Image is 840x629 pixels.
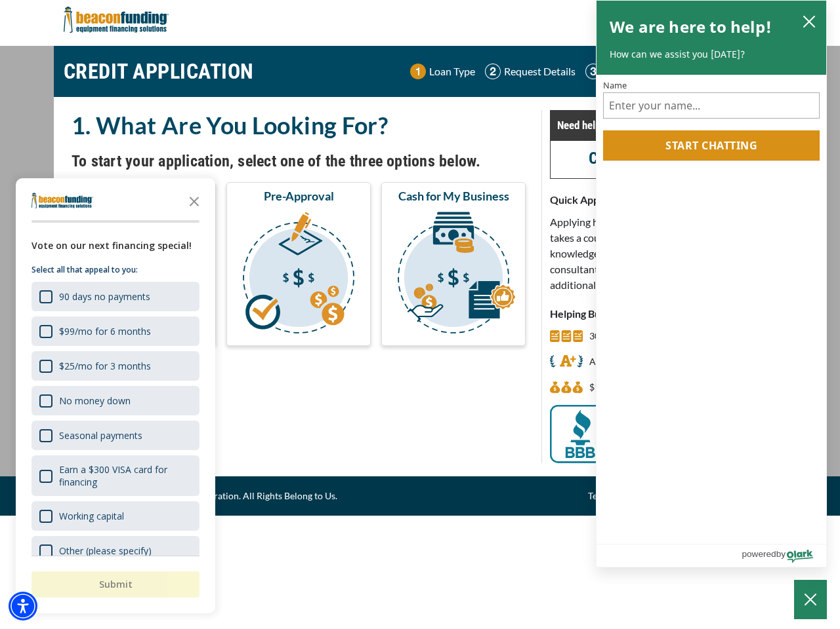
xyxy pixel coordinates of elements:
div: Earn a $300 VISA card for financing [59,463,192,488]
div: $99/mo for 6 months [59,325,151,337]
img: Step 1 [410,64,426,79]
img: Company logo [31,193,93,208]
h1: CREDIT APPLICATION [64,52,254,90]
h2: 1. What Are You Looking For? [72,110,526,140]
button: Close Chatbox [794,580,827,619]
img: Step 3 [585,64,601,79]
div: Other (please specify) [59,544,152,557]
span: Pre-Approval [264,188,334,204]
h4: To start your application, select one of the three options below. [72,150,526,172]
a: Terms of Use [588,488,640,504]
img: BBB Acredited Business and SSL Protection [550,405,776,463]
div: Earn a $300 VISA card for financing [31,455,199,496]
span: by [776,546,786,562]
div: Working capital [31,501,199,531]
div: $25/mo for 3 months [59,360,151,372]
button: Cash for My Business [381,182,526,346]
div: Seasonal payments [31,421,199,450]
span: powered [742,546,776,562]
p: Request Details [504,64,576,79]
button: Close the survey [181,187,207,214]
div: $99/mo for 6 months [31,316,199,346]
p: Select all that appeal to you: [31,263,199,276]
div: Survey [16,178,215,613]
p: Loan Type [429,64,475,79]
div: $25/mo for 3 months [31,351,199,381]
a: call (847) 897-2499 [589,149,738,168]
p: How can we assist you [DATE]? [610,48,813,61]
p: 30,692 Deals Approved [589,328,685,344]
div: No money down [31,386,199,415]
label: Name [603,81,820,90]
p: Helping Businesses Grow for Over Years [550,306,776,322]
p: Need help with the application? [557,117,769,133]
button: close chatbox [799,12,820,30]
a: Powered by Olark [742,544,826,567]
p: A+ Rating With BBB [589,354,671,370]
img: Pre-Approval [229,209,368,340]
p: Applying has no cost or commitment and only takes a couple of minutes to complete. Our knowledgea... [550,214,776,293]
p: $1,835,173,041 in Financed Equipment [589,379,714,395]
input: Name [603,92,820,119]
img: Cash for My Business [384,209,523,340]
div: 90 days no payments [31,282,199,311]
div: Accessibility Menu [9,592,37,620]
p: Quick Application - Fast Response [550,192,776,208]
div: No money down [59,394,131,407]
button: Start chatting [603,130,820,161]
button: Submit [31,571,199,598]
h2: We are here to help! [610,14,772,40]
div: Seasonal payments [59,429,142,442]
div: 90 days no payments [59,290,150,303]
span: Cash for My Business [398,188,509,204]
div: Vote on our next financing special! [31,238,199,253]
img: Step 2 [485,64,501,79]
div: Other (please specify) [31,536,199,565]
div: Working capital [59,510,124,522]
button: Pre-Approval [226,182,371,346]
